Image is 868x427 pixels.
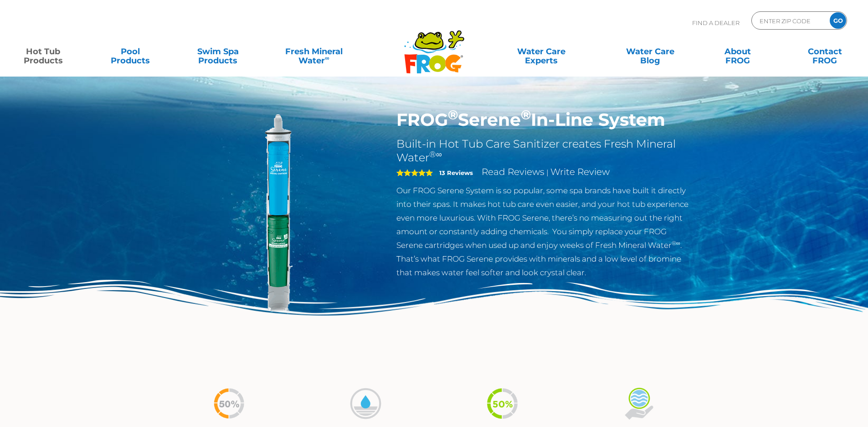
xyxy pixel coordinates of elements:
a: Water CareExperts [486,42,596,61]
sup: ® [521,107,531,123]
input: GO [830,12,846,29]
a: Swim SpaProducts [184,42,252,61]
a: PoolProducts [97,42,164,61]
img: icon-50percent-less [212,386,246,421]
a: ContactFROG [791,42,859,61]
sup: ∞ [325,54,329,62]
img: serene-inline.png [175,109,383,318]
sup: ® [448,107,458,123]
span: 5 [396,169,433,176]
h1: FROG Serene In-Line System [396,109,694,130]
a: Read Reviews [482,166,544,177]
sup: ®∞ [429,149,442,159]
a: Hot TubProducts [9,42,77,61]
img: Frog Products Logo [399,18,469,74]
img: icon-soft-feeling [622,386,656,421]
h2: Built-in Hot Tub Care Sanitizer creates Fresh Mineral Water [396,137,694,165]
span: | [546,168,549,177]
a: Write Review [550,166,610,177]
strong: 13 Reviews [439,169,473,176]
p: Our FROG Serene System is so popular, some spa brands have built it directly into their spas. It ... [396,184,694,279]
sup: ®∞ [672,240,680,247]
a: AboutFROG [704,42,771,61]
p: Find A Dealer [692,11,740,34]
a: Fresh MineralWater∞ [271,42,356,61]
input: Zip Code Form [759,14,820,27]
a: Water CareBlog [616,42,684,61]
img: icon-50percent-less-v2 [485,386,519,421]
img: icon-bromine-disolves [349,386,383,421]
